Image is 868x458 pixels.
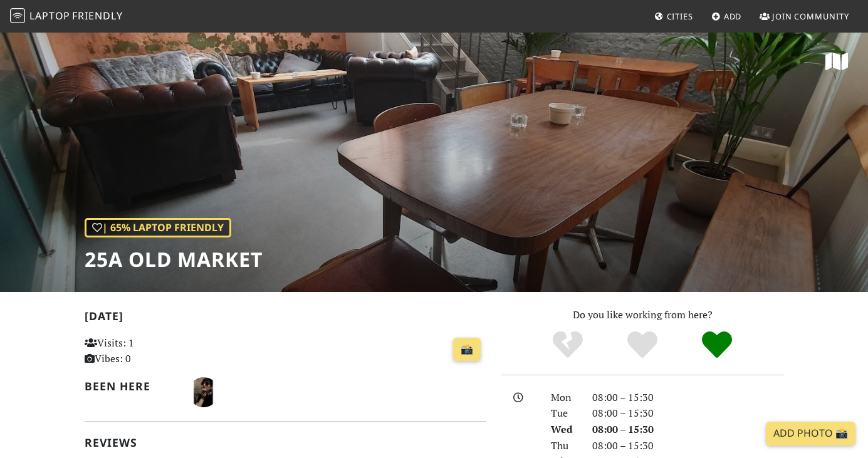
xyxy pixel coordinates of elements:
a: Add [706,5,747,28]
h2: Been here [85,380,174,393]
h2: Reviews [85,436,486,449]
h1: 25A Old Market [85,247,263,271]
div: Mon [543,390,585,406]
div: Yes [605,330,680,361]
div: 08:00 – 15:30 [585,390,792,406]
img: LaptopFriendly [10,8,25,23]
h2: [DATE] [85,310,486,328]
p: Do you like working from here? [501,307,784,323]
div: Definitely! [679,330,754,361]
div: 08:00 – 15:30 [585,438,792,454]
span: Cities [667,11,693,22]
div: Thu [543,438,585,454]
span: Add [724,11,742,22]
div: | 65% Laptop Friendly [85,218,231,238]
div: 08:00 – 15:30 [585,405,792,422]
span: Friendly [72,9,122,23]
div: No [531,330,605,361]
span: Laptop [29,9,70,23]
div: 08:00 – 15:30 [585,422,792,438]
a: Cities [649,5,698,28]
div: Tue [543,405,585,422]
a: Add Photo 📸 [766,422,855,445]
img: 1558-lilly.jpg [189,377,219,407]
a: 📸 [453,338,481,362]
a: Join Community [755,5,854,28]
div: Wed [543,422,585,438]
span: Join Community [772,11,849,22]
a: LaptopFriendly LaptopFriendly [10,6,123,28]
span: Lilly May [189,384,219,398]
p: Visits: 1 Vibes: 0 [85,335,209,367]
